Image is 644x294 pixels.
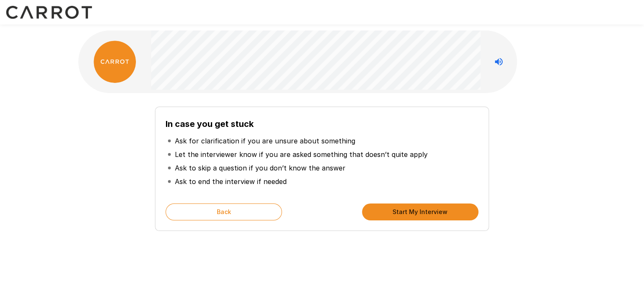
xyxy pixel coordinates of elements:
[175,136,355,146] p: Ask for clarification if you are unsure about something
[166,203,282,220] button: Back
[175,163,345,173] p: Ask to skip a question if you don’t know the answer
[94,41,136,83] img: carrot_logo.png
[490,53,507,70] button: Stop reading questions aloud
[175,176,287,187] p: Ask to end the interview if needed
[362,203,478,220] button: Start My Interview
[175,149,428,159] p: Let the interviewer know if you are asked something that doesn’t quite apply
[166,119,254,129] b: In case you get stuck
